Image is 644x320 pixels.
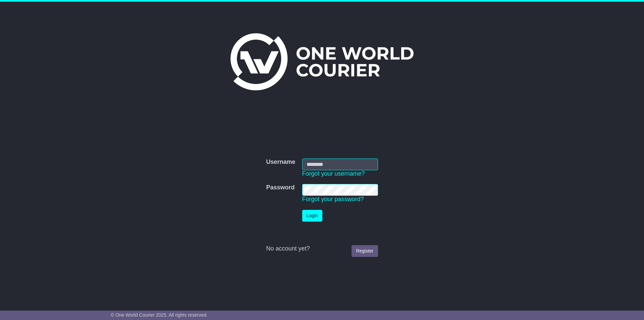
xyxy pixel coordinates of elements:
label: Username [266,158,295,166]
a: Forgot your username? [302,170,365,177]
a: Register [352,245,378,257]
div: No account yet? [266,245,378,253]
label: Password [266,184,294,191]
span: © One World Courier 2025. All rights reserved. [111,312,208,318]
a: Forgot your password? [302,196,364,202]
button: Login [302,210,322,222]
img: One World [230,33,414,90]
